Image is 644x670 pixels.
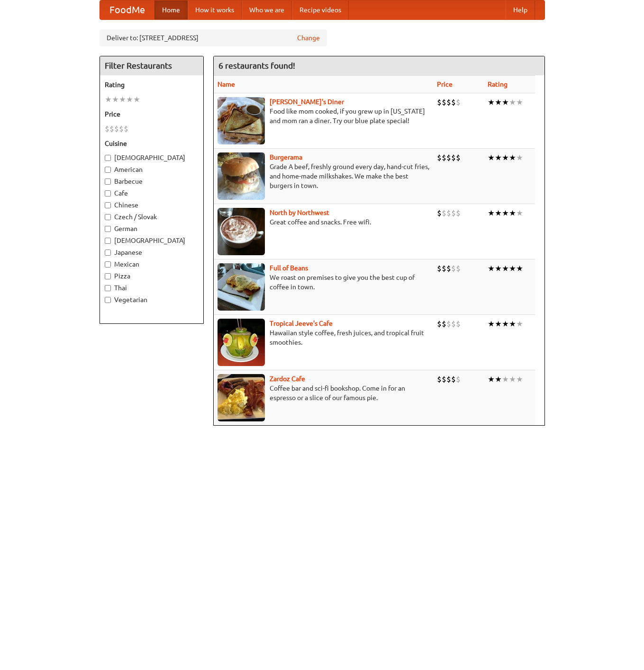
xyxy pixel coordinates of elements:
[126,94,133,105] li: ★
[502,374,509,384] li: ★
[456,152,461,163] li: $
[502,152,509,163] li: ★
[218,263,265,311] img: beans.jpg
[451,97,456,107] li: $
[218,319,265,366] img: jeeves.jpg
[509,152,516,163] li: ★
[488,263,495,274] li: ★
[105,153,199,162] label: [DEMOGRAPHIC_DATA]
[105,179,111,185] input: Barbecue
[100,29,327,46] div: Deliver to: [STREET_ADDRESS]
[509,374,516,384] li: ★
[516,152,523,163] li: ★
[446,152,451,163] li: $
[105,155,111,161] input: [DEMOGRAPHIC_DATA]
[451,263,456,274] li: $
[442,208,446,218] li: $
[446,97,451,107] li: $
[437,97,442,107] li: $
[218,162,429,190] p: Grade A beef, freshly ground every day, hand-cut fries, and home-made milkshakes. We make the bes...
[270,209,329,216] a: North by Northwest
[495,374,502,384] li: ★
[488,319,495,329] li: ★
[495,263,502,274] li: ★
[218,273,429,292] p: We roast on premises to give you the best cup of coffee in town.
[105,139,199,148] h5: Cuisine
[437,374,442,384] li: $
[437,319,442,329] li: $
[516,97,523,107] li: ★
[218,208,265,255] img: north.jpg
[516,263,523,274] li: ★
[218,217,429,227] p: Great coffee and snacks. Free wifi.
[451,374,456,384] li: $
[218,107,429,125] p: Food like mom cooked, if you grew up in [US_STATE] and mom ran a diner. Try our blue plate special!
[502,97,509,107] li: ★
[114,124,119,134] li: $
[105,271,199,281] label: Pizza
[105,236,199,245] label: [DEMOGRAPHIC_DATA]
[437,80,453,88] a: Price
[270,153,302,161] b: Burgerama
[456,263,461,274] li: $
[100,56,203,75] h4: Filter Restaurants
[105,226,111,232] input: German
[437,152,442,163] li: $
[516,319,523,329] li: ★
[105,177,199,186] label: Barbecue
[516,374,523,384] li: ★
[119,124,124,134] li: $
[442,152,446,163] li: $
[456,97,461,107] li: $
[456,319,461,329] li: $
[218,152,265,200] img: burgerama.jpg
[502,208,509,218] li: ★
[437,263,442,274] li: $
[105,238,111,244] input: [DEMOGRAPHIC_DATA]
[270,320,333,327] a: Tropical Jeeve's Cafe
[442,97,446,107] li: $
[105,273,111,279] input: Pizza
[451,319,456,329] li: $
[451,152,456,163] li: $
[270,264,308,272] a: Full of Beans
[456,208,461,218] li: $
[218,61,295,70] ng-pluralize: 6 restaurants found!
[488,152,495,163] li: ★
[442,374,446,384] li: $
[488,97,495,107] li: ★
[105,124,109,134] li: $
[442,263,446,274] li: $
[105,167,111,173] input: American
[105,214,111,220] input: Czech / Slovak
[509,319,516,329] li: ★
[105,224,199,233] label: German
[105,94,112,105] li: ★
[242,0,292,19] a: Who we are
[124,124,128,134] li: $
[495,152,502,163] li: ★
[105,285,111,291] input: Thai
[112,94,119,105] li: ★
[218,374,265,421] img: zardoz.jpg
[218,97,265,144] img: sallys.jpg
[495,208,502,218] li: ★
[442,319,446,329] li: $
[105,165,199,174] label: American
[488,374,495,384] li: ★
[105,283,199,293] label: Thai
[488,208,495,218] li: ★
[446,374,451,384] li: $
[105,188,199,198] label: Cafe
[446,319,451,329] li: $
[297,33,320,43] a: Change
[270,98,344,106] b: [PERSON_NAME]'s Diner
[105,248,199,257] label: Japanese
[105,200,199,210] label: Chinese
[506,0,535,19] a: Help
[119,94,126,105] li: ★
[446,208,451,218] li: $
